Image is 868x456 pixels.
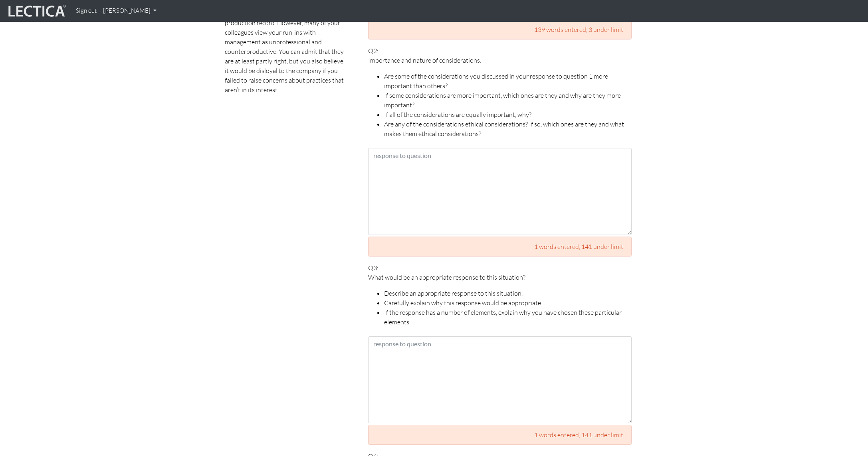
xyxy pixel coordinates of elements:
li: Describe an appropriate response to this situation. [384,288,632,298]
img: lecticalive [6,4,66,19]
li: Carefully explain why this response would be appropriate. [384,298,632,308]
li: Are any of the considerations ethical considerations? If so, which ones are they and what makes t... [384,119,632,138]
span: , 3 under limit [586,26,623,34]
p: Q2: [368,46,632,138]
div: 139 words entered [368,20,632,39]
p: What would be an appropriate response to this situation? [368,272,632,282]
li: Are some of the considerations you discussed in your response to question 1 more important than o... [384,71,632,91]
span: , 141 under limit [579,243,623,251]
a: Sign out [73,3,100,19]
li: If the response has a number of elements, explain why you have chosen these particular elements. [384,308,632,327]
div: 1 words entered [368,425,632,445]
p: Q3: [368,263,632,327]
div: 1 words entered [368,237,632,257]
li: If all of the considerations are equally important, why? [384,110,632,119]
p: Importance and nature of considerations: [368,55,632,65]
a: [PERSON_NAME] [100,3,160,19]
li: If some considerations are more important, which ones are they and why are they more important? [384,91,632,110]
span: , 141 under limit [579,431,623,439]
